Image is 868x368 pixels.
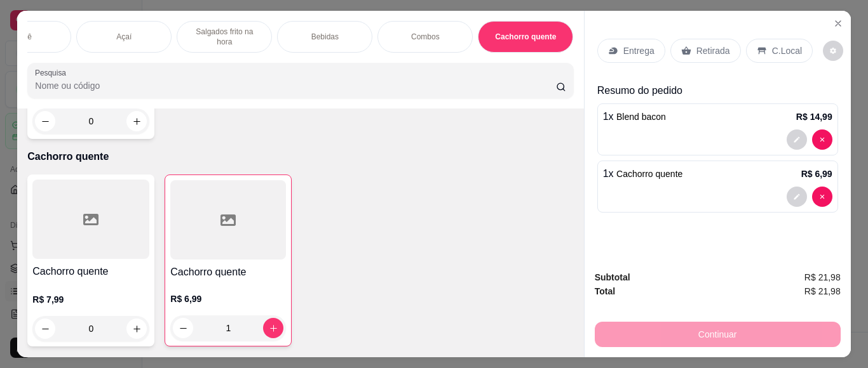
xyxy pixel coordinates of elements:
button: decrease-product-quantity [823,41,843,61]
span: R$ 21,98 [804,270,841,284]
button: decrease-product-quantity [35,111,55,131]
p: 1 x [603,109,666,124]
p: Salgados frito na hora [187,27,261,47]
button: decrease-product-quantity [787,129,807,150]
p: R$ 14,99 [796,110,832,123]
p: R$ 7,99 [32,293,149,306]
p: Cachorro quente [27,149,573,164]
p: Retirada [696,44,730,57]
p: C.Local [772,44,802,57]
button: increase-product-quantity [126,319,147,339]
p: 1 x [603,166,683,181]
p: Cachorro quente [495,32,556,42]
p: Entrega [623,44,654,57]
button: decrease-product-quantity [173,318,193,338]
button: Close [828,13,848,34]
button: decrease-product-quantity [787,187,807,207]
p: Açaí [116,32,132,42]
span: Blend bacon [616,112,666,122]
h4: Cachorro quente [32,264,149,279]
input: Pesquisa [35,79,556,92]
button: increase-product-quantity [126,111,147,131]
p: R$ 6,99 [801,168,832,180]
button: decrease-product-quantity [812,129,832,150]
p: Resumo do pedido [597,83,838,98]
h4: Cachorro quente [170,265,286,280]
label: Pesquisa [35,67,71,78]
span: R$ 21,98 [804,284,841,298]
button: decrease-product-quantity [812,187,832,207]
button: decrease-product-quantity [35,319,55,339]
button: increase-product-quantity [263,318,283,338]
strong: Subtotal [595,272,630,282]
p: Combos [411,32,440,42]
strong: Total [595,286,615,296]
span: Cachorro quente [616,169,682,179]
p: Bebidas [311,32,339,42]
p: R$ 6,99 [170,292,286,305]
